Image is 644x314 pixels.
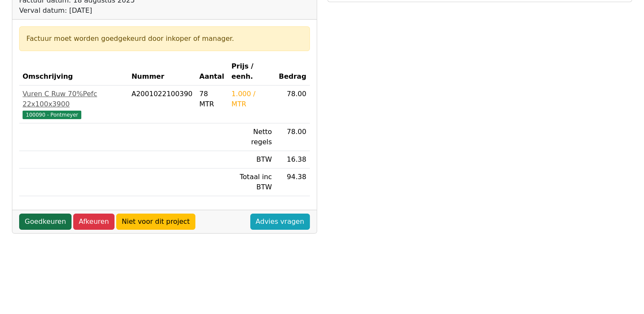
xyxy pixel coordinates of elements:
[19,214,72,230] a: Goedkeuren
[23,111,81,119] span: 100090 - Pontmeyer
[128,58,196,86] th: Nummer
[275,168,310,196] td: 94.38
[228,123,275,151] td: Netto regels
[19,58,128,86] th: Omschrijving
[250,214,310,230] a: Advies vragen
[275,58,310,86] th: Bedrag
[275,151,310,168] td: 16.38
[275,123,310,151] td: 78.00
[232,89,272,109] div: 1.000 / MTR
[23,89,125,109] div: Vuren C Ruw 70%Pefc 22x100x3900
[26,34,303,44] div: Factuur moet worden goedgekeurd door inkoper of manager.
[228,168,275,196] td: Totaal inc BTW
[116,214,195,230] a: Niet voor dit project
[19,6,159,16] div: Verval datum: [DATE]
[228,151,275,168] td: BTW
[128,86,196,123] td: A2001022100390
[275,86,310,123] td: 78.00
[23,89,125,120] a: Vuren C Ruw 70%Pefc 22x100x3900100090 - Pontmeyer
[73,214,114,230] a: Afkeuren
[199,89,225,109] div: 78 MTR
[228,58,275,86] th: Prijs / eenh.
[196,58,228,86] th: Aantal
